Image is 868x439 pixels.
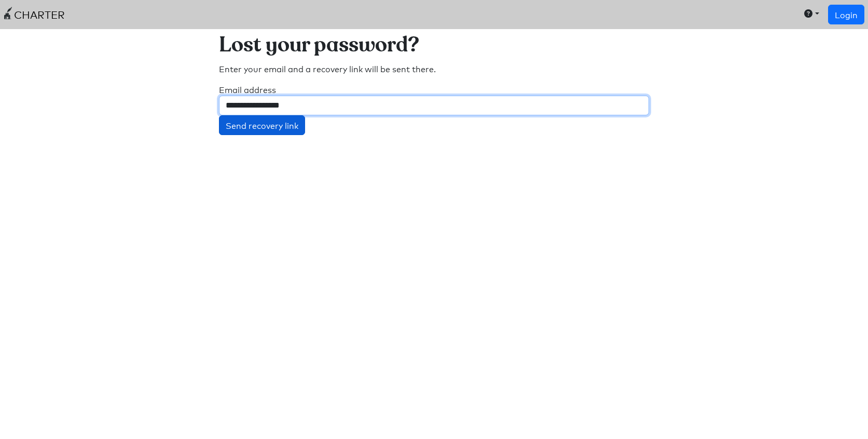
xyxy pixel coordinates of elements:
a: Login [828,5,864,24]
img: First Person Travel logo [4,7,12,19]
h1: Lost your password? [219,33,649,58]
label: Email address [219,83,276,96]
button: Send recovery link [219,115,305,135]
a: CHARTER [4,4,65,25]
p: Enter your email and a recovery link will be sent there. [219,62,649,75]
